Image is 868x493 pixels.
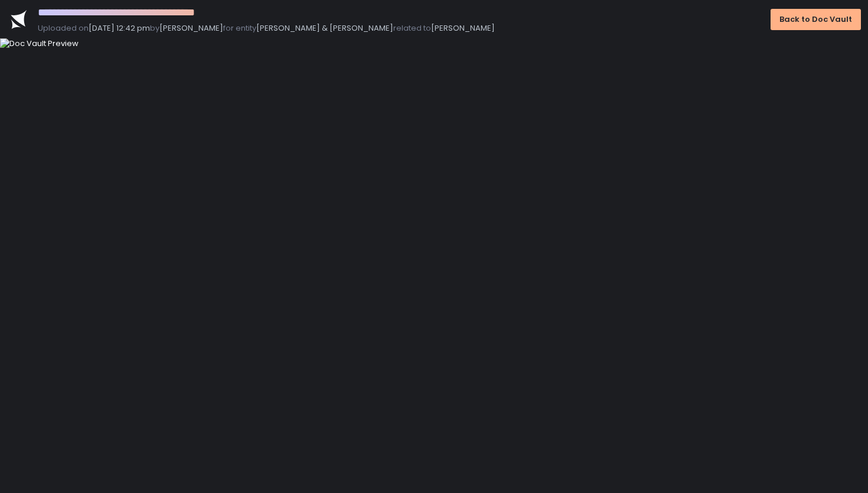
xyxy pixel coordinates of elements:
[393,22,431,34] span: related to
[159,22,223,34] span: [PERSON_NAME]
[779,14,852,25] div: Back to Doc Vault
[38,22,89,34] span: Uploaded on
[431,22,495,34] span: [PERSON_NAME]
[256,22,393,34] span: [PERSON_NAME] & [PERSON_NAME]
[150,22,159,34] span: by
[771,9,861,30] button: Back to Doc Vault
[89,22,150,34] span: [DATE] 12:42 pm
[223,22,256,34] span: for entity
